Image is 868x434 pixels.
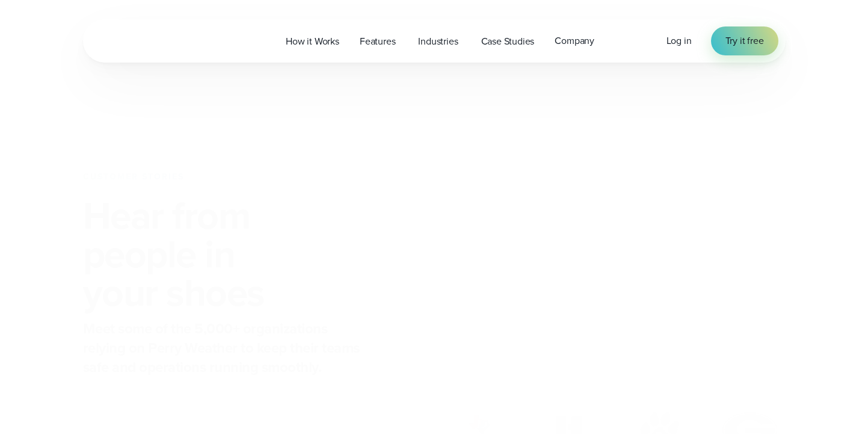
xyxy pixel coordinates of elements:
[666,34,692,48] span: Log in
[725,34,764,48] span: Try it free
[418,34,458,49] span: Industries
[711,26,778,55] a: Try it free
[555,34,594,48] span: Company
[286,34,339,49] span: How it Works
[360,34,396,49] span: Features
[275,29,349,54] a: How it Works
[666,34,692,48] a: Log in
[471,29,545,54] a: Case Studies
[481,34,535,49] span: Case Studies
